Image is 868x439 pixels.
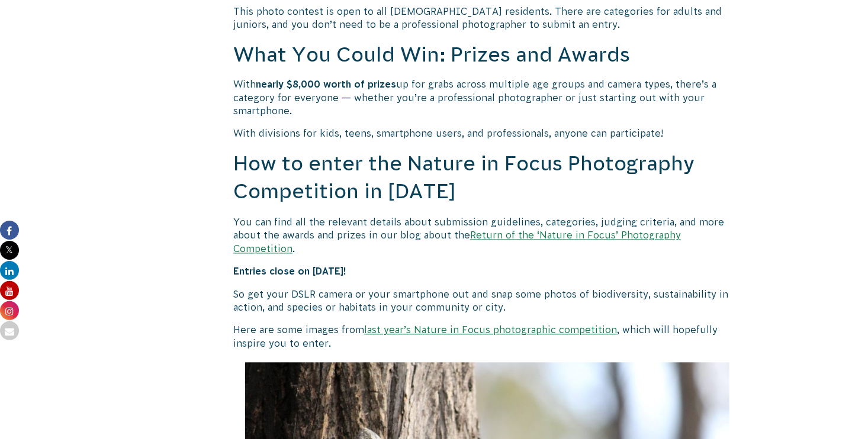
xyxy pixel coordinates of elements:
[233,41,741,69] h2: What You Could Win: Prizes and Awards
[364,325,617,335] a: last year’s Nature in Focus photographic competition
[233,230,681,254] a: Return of the ‘Nature in Focus’ Photography Competition
[233,288,741,315] p: So get your DSLR camera or your smartphone out and snap some photos of biodiversity, sustainabili...
[233,5,741,31] p: This photo contest is open to all [DEMOGRAPHIC_DATA] residents. There are categories for adults a...
[233,266,346,277] strong: Entries close on [DATE]!
[233,216,741,256] p: You can find all the relevant details about submission guidelines, categories, judging criteria, ...
[233,78,741,118] p: With up for grabs across multiple age groups and camera types, there’s a category for everyone — ...
[233,324,741,350] p: Here are some images from , which will hopefully inspire you to enter.
[233,127,741,140] p: With divisions for kids, teens, smartphone users, and professionals, anyone can participate!
[256,79,396,90] strong: nearly $8,000 worth of prizes
[233,150,741,206] h2: How to enter the Nature in Focus Photography Competition in [DATE]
